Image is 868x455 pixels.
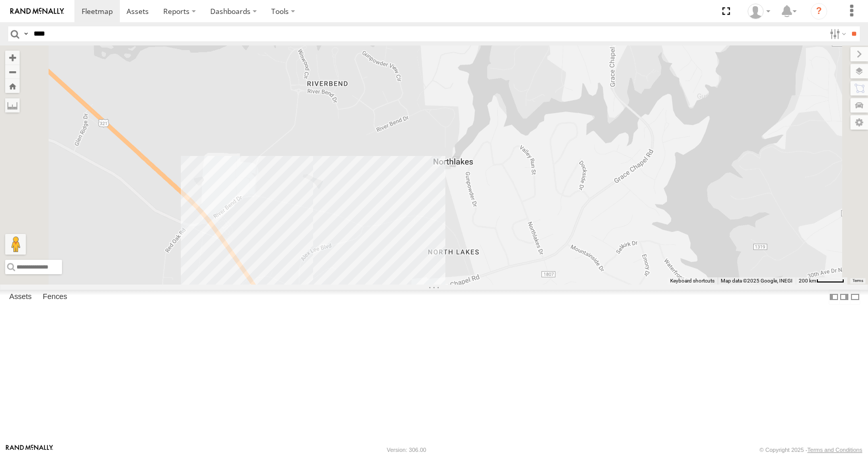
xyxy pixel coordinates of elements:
[829,290,839,305] label: Dock Summary Table to the Left
[670,277,715,285] button: Keyboard shortcuts
[811,3,827,20] i: ?
[5,51,20,65] button: Zoom in
[387,447,426,453] div: Version: 306.00
[5,98,20,113] label: Measure
[853,278,863,283] a: Terms (opens in new tab)
[38,290,72,305] label: Fences
[721,278,793,284] span: Map data ©2025 Google, INEGI
[4,290,37,305] label: Assets
[22,26,30,41] label: Search Query
[5,79,20,93] button: Zoom Home
[6,445,53,455] a: Visit our Website
[10,8,64,15] img: rand-logo.svg
[799,278,816,284] span: 200 km
[808,447,862,453] a: Terms and Conditions
[760,447,862,453] div: © Copyright 2025 -
[850,290,860,305] label: Hide Summary Table
[850,115,868,130] label: Map Settings
[5,65,20,79] button: Zoom out
[5,234,26,255] button: Drag Pegman onto the map to open Street View
[839,290,849,305] label: Dock Summary Table to the Right
[744,4,774,19] div: Summer Walker
[826,26,848,41] label: Search Filter Options
[796,277,847,285] button: Map Scale: 200 km per 50 pixels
